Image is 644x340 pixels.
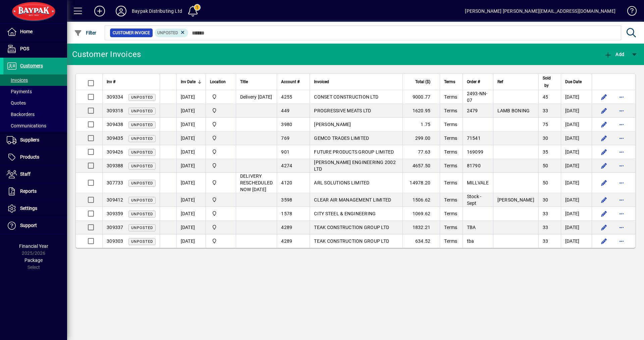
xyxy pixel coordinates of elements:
td: [DATE] [176,104,206,118]
td: 634.52 [402,234,440,248]
a: Settings [3,200,67,217]
span: Terms [444,180,457,185]
a: Staff [3,166,67,183]
span: 4289 [281,225,292,230]
span: Location [210,78,226,86]
span: Package [24,258,43,263]
span: Filter [74,30,97,36]
button: Profile [110,5,132,17]
div: Invoiced [314,78,398,86]
a: Quotes [3,97,67,109]
button: More options [616,133,627,144]
td: [DATE] [176,234,206,248]
td: [DATE] [176,131,206,145]
span: PROGRESSIVE MEATS LTD [314,108,371,113]
span: MILLVALE [467,180,489,185]
span: 309412 [107,197,123,203]
a: Knowledge Base [622,1,636,23]
span: 309318 [107,108,123,113]
div: Total ($) [407,78,437,86]
span: Invoiced [314,78,329,86]
span: Due Date [565,78,582,86]
div: Ref [497,78,534,86]
button: More options [616,119,627,130]
span: 309435 [107,135,123,141]
span: Terms [444,135,457,141]
span: 33 [543,238,548,244]
span: ARL SOLUTIONS LIMITED [314,180,369,185]
button: Edit [599,194,609,205]
span: Terms [444,197,457,203]
span: 309334 [107,94,123,100]
span: Order # [467,78,480,86]
span: Baypak - Onekawa [210,196,232,204]
button: Edit [599,92,609,102]
span: CLEAR AIR MANAGEMENT LIMITED [314,197,391,203]
span: Unposted [131,226,153,230]
a: Products [3,149,67,166]
td: 9000.77 [402,90,440,104]
span: 4120 [281,180,292,185]
div: Inv # [107,78,156,86]
span: Baypak - Onekawa [210,224,232,231]
span: Terms [444,122,457,127]
button: Edit [599,147,609,157]
button: Add [89,5,110,17]
span: FUTURE PRODUCTS GROUP LIMITED [314,149,394,155]
a: Payments [3,86,67,97]
td: [DATE] [561,221,592,234]
span: Unposted [131,95,153,100]
span: 4289 [281,238,292,244]
td: [DATE] [561,145,592,159]
div: [PERSON_NAME] [PERSON_NAME][EMAIL_ADDRESS][DOMAIN_NAME] [465,6,615,16]
span: Unposted [157,31,178,35]
span: Inv Date [181,78,196,86]
span: Unposted [131,123,153,127]
a: Invoices [3,74,67,86]
span: Add [604,52,624,57]
span: 45 [543,94,548,100]
span: Terms [444,211,457,216]
span: Baypak - Onekawa [210,107,232,114]
span: CONSET CONSTRUCTION LTD [314,94,378,100]
span: POS [20,46,29,51]
button: More options [616,208,627,219]
span: 2493-NN-07 [467,91,488,103]
td: [DATE] [561,173,592,193]
span: Terms [444,149,457,155]
span: Invoices [7,77,28,83]
span: Unposted [131,239,153,244]
td: 1832.21 [402,221,440,234]
span: Stock -Sept [467,194,482,206]
span: Total ($) [415,78,430,86]
button: More options [616,177,627,188]
span: Terms [444,94,457,100]
td: [DATE] [561,90,592,104]
span: Quotes [7,100,26,106]
td: [DATE] [176,145,206,159]
td: [DATE] [561,207,592,221]
span: Customer Invoice [113,30,150,36]
span: 1578 [281,211,292,216]
span: Terms [444,225,457,230]
span: 3598 [281,197,292,203]
button: Add [602,48,626,60]
span: 81790 [467,163,481,168]
span: Unposted [131,198,153,203]
a: Reports [3,183,67,200]
a: Home [3,23,67,40]
td: [DATE] [561,159,592,173]
span: Delivery [DATE] [240,94,272,100]
span: 4274 [281,163,292,168]
span: Staff [20,171,31,177]
span: Suppliers [20,137,39,143]
span: 4255 [281,94,292,100]
span: Account # [281,78,300,86]
span: Settings [20,206,37,211]
td: [DATE] [561,118,592,131]
span: CITY STEEL & ENGINEERING [314,211,376,216]
td: 4657.50 [402,159,440,173]
span: TEAK CONSTRUCTION GROUP LTD [314,225,389,230]
td: [DATE] [176,173,206,193]
div: Baypak Distributing Ltd [132,6,182,16]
